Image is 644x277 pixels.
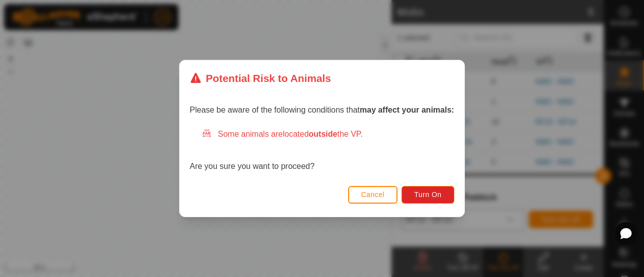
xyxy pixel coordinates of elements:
[202,128,454,140] div: Some animals are
[348,186,398,204] button: Cancel
[402,186,454,204] button: Turn On
[361,191,385,199] span: Cancel
[190,128,454,172] div: Are you sure you want to proceed?
[415,191,442,199] span: Turn On
[360,106,454,114] strong: may affect your animals:
[309,130,338,138] strong: outside
[190,106,454,114] span: Please be aware of the following conditions that
[190,70,331,86] div: Potential Risk to Animals
[283,130,363,138] span: located the VP.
